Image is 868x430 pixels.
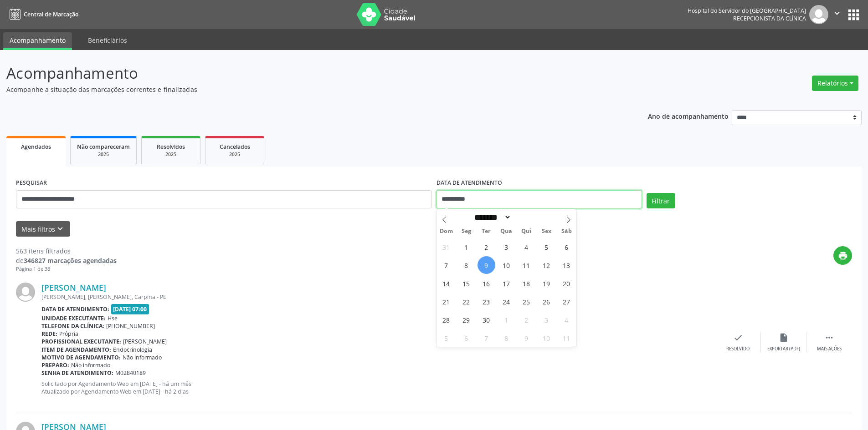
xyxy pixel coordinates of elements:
[518,274,535,292] span: Setembro 18, 2025
[472,212,512,222] select: Month
[437,293,455,310] span: Setembro 21, 2025
[457,329,475,347] span: Outubro 6, 2025
[82,32,134,48] a: Beneficiários
[123,338,167,345] span: [PERSON_NAME]
[437,329,455,347] span: Outubro 5, 2025
[457,274,475,292] span: Setembro 15, 2025
[437,311,455,329] span: Setembro 28, 2025
[41,330,57,338] b: Rede:
[733,333,743,343] i: check
[437,274,455,292] span: Setembro 14, 2025
[538,256,555,274] span: Setembro 12, 2025
[498,256,515,274] span: Setembro 10, 2025
[437,176,502,190] label: DATA DE ATENDIMENTO
[41,380,715,395] p: Solicitado por Agendamento Web em [DATE] - há um mês Atualizado por Agendamento Web em [DATE] - h...
[77,151,130,158] div: 2025
[6,85,605,94] p: Acompanhe a situação das marcações correntes e finalizadas
[41,283,106,293] a: [PERSON_NAME]
[24,10,78,18] span: Central de Marcação
[538,329,555,347] span: Outubro 10, 2025
[41,314,106,322] b: Unidade executante:
[498,293,515,310] span: Setembro 24, 2025
[478,293,495,310] span: Setembro 23, 2025
[838,251,848,261] i: print
[846,7,862,23] button: apps
[498,311,515,329] span: Outubro 1, 2025
[538,293,555,310] span: Setembro 26, 2025
[212,151,257,158] div: 2025
[108,314,118,322] span: Hse
[832,8,842,18] i: 
[558,293,575,310] span: Setembro 27, 2025
[16,283,35,302] img: img
[556,228,576,234] span: Sáb
[538,238,555,256] span: Setembro 5, 2025
[518,311,535,329] span: Outubro 2, 2025
[41,322,104,330] b: Telefone da clínica:
[16,246,117,256] div: 563 itens filtrados
[41,361,69,369] b: Preparo:
[437,238,455,256] span: Agosto 31, 2025
[148,151,194,158] div: 2025
[437,228,457,234] span: Dom
[518,256,535,274] span: Setembro 11, 2025
[767,346,800,352] div: Exportar (PDF)
[478,274,495,292] span: Setembro 16, 2025
[41,305,109,313] b: Data de atendimento:
[16,221,70,237] button: Mais filtroskeyboard_arrow_down
[437,256,455,274] span: Setembro 7, 2025
[6,7,78,22] a: Central de Marcação
[55,224,65,234] i: keyboard_arrow_down
[106,322,155,330] span: [PHONE_NUMBER]
[41,354,121,361] b: Motivo de agendamento:
[476,228,496,234] span: Ter
[828,5,846,24] button: 
[558,238,575,256] span: Setembro 6, 2025
[538,311,555,329] span: Outubro 3, 2025
[456,228,476,234] span: Seg
[478,329,495,347] span: Outubro 7, 2025
[647,193,675,208] button: Filtrar
[41,338,121,345] b: Profissional executante:
[111,304,149,314] span: [DATE] 07:00
[77,143,130,151] span: Não compareceram
[6,62,605,85] p: Acompanhamento
[536,228,556,234] span: Sex
[812,76,858,91] button: Relatórios
[478,311,495,329] span: Setembro 30, 2025
[558,256,575,274] span: Setembro 13, 2025
[498,329,515,347] span: Outubro 8, 2025
[648,110,729,121] p: Ano de acompanhamento
[518,238,535,256] span: Setembro 4, 2025
[538,274,555,292] span: Setembro 19, 2025
[516,228,536,234] span: Qui
[24,256,117,265] strong: 346827 marcações agendadas
[16,265,117,273] div: Página 1 de 38
[220,143,250,151] span: Cancelados
[478,256,495,274] span: Setembro 9, 2025
[817,346,842,352] div: Mais ações
[558,329,575,347] span: Outubro 11, 2025
[41,346,111,354] b: Item de agendamento:
[115,369,146,377] span: M02840189
[824,333,834,343] i: 
[71,361,110,369] span: Não informado
[558,274,575,292] span: Setembro 20, 2025
[123,354,162,361] span: Não informado
[809,5,828,24] img: img
[833,246,852,265] button: print
[16,256,117,265] div: de
[779,333,789,343] i: insert_drive_file
[518,329,535,347] span: Outubro 9, 2025
[478,238,495,256] span: Setembro 2, 2025
[457,293,475,310] span: Setembro 22, 2025
[16,176,47,190] label: PESQUISAR
[498,238,515,256] span: Setembro 3, 2025
[41,293,715,301] div: [PERSON_NAME], [PERSON_NAME], Carpina - PE
[457,256,475,274] span: Setembro 8, 2025
[511,212,541,222] input: Year
[733,15,806,22] span: Recepcionista da clínica
[41,369,113,377] b: Senha de atendimento:
[21,143,51,151] span: Agendados
[558,311,575,329] span: Outubro 4, 2025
